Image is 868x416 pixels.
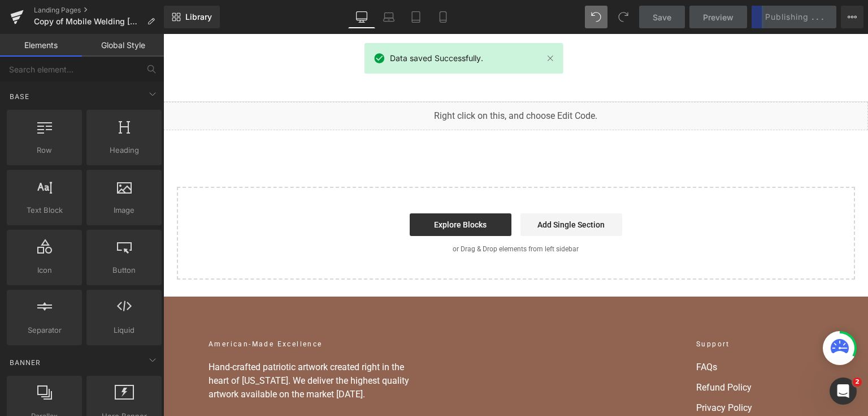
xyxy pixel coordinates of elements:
[533,305,659,315] h2: Support
[357,179,459,202] a: Add Single Section
[653,11,671,23] span: Save
[185,12,212,22] span: Library
[689,6,747,28] a: Preview
[390,52,483,65] span: Data saved Successfully.
[348,6,375,28] a: Desktop
[34,6,164,15] a: Landing Pages
[10,144,79,156] span: Row
[32,211,674,219] p: or Drag & Drop elements from left sidebar
[8,357,42,368] span: Banner
[90,264,158,276] span: Button
[164,6,220,28] a: New Library
[429,6,457,28] a: Mobile
[34,17,142,26] span: Copy of Mobile Welding [GEOGRAPHIC_DATA]
[10,204,79,216] span: Text Block
[375,6,402,28] a: Laptop
[841,6,863,28] button: More
[612,6,635,28] button: Redo
[10,324,79,336] span: Separator
[246,179,348,202] a: Explore Blocks
[830,378,857,405] iframe: Intercom live chat
[533,367,659,381] a: Privacy Policy
[90,324,158,336] span: Liquid
[703,11,734,23] span: Preview
[45,327,260,367] p: Hand-crafted patriotic artwork created right in the heart of [US_STATE]. We deliver the highest q...
[533,327,659,340] a: FAQs
[90,144,158,156] span: Heading
[45,305,260,315] h2: American-Made Excellence
[402,6,429,28] a: Tablet
[585,6,607,28] button: Undo
[90,204,158,216] span: Image
[853,378,862,387] span: 2
[8,91,31,102] span: Base
[82,34,164,57] a: Global Style
[10,264,79,276] span: Icon
[533,347,659,361] a: Refund Policy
